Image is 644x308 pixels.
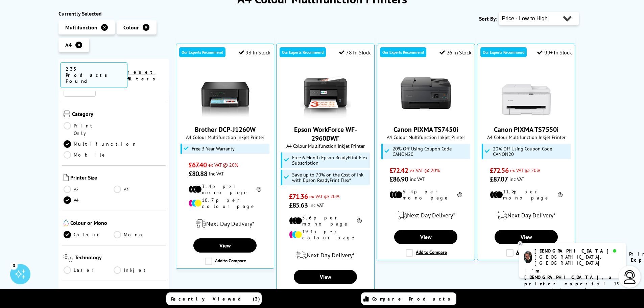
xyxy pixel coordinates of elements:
img: Canon PIXMA TS7450i [401,68,451,118]
li: 11.8p per mono page [490,189,563,201]
span: £72.56 [490,166,508,175]
span: Colour [123,24,139,31]
span: Sort By: [479,15,497,22]
a: View [193,238,256,253]
img: Printer Size [64,174,69,181]
li: 10.7p per colour page [189,197,261,209]
div: Our Experts Recommend [480,47,527,57]
span: £71.36 [289,192,308,201]
a: Multifunction [64,140,137,148]
div: [DEMOGRAPHIC_DATA] [534,248,621,254]
span: A4 Colour Multifunction Inkjet Printer [180,134,270,140]
label: Add to Compare [406,249,447,257]
span: ex VAT @ 20% [510,167,540,173]
a: Canon PIXMA TS7450i [401,113,451,120]
a: A4 [64,196,114,204]
a: Canon PIXMA TS7550i [494,125,558,134]
div: Currently Selected [58,10,169,17]
span: Save up to 70% on the Cost of Ink with Epson ReadyPrint Flex* [292,172,368,183]
a: Mono [114,231,164,238]
a: Brother DCP-J1260W [200,113,251,120]
li: 3.4p per mono page [189,183,261,195]
a: A3 [114,186,164,193]
span: A4 Colour Multifunction Inkjet Printer [380,134,471,140]
span: £86.90 [389,175,408,184]
img: Technology [64,254,73,262]
img: Colour or Mono [64,219,69,226]
a: View [394,230,457,244]
div: modal_delivery [481,206,572,225]
img: Category [64,111,70,117]
a: Recently Viewed (3) [166,292,262,305]
span: £72.42 [389,166,408,175]
div: 3 [10,262,18,269]
span: inc VAT [410,176,425,182]
span: ex VAT @ 20% [309,193,339,199]
span: A4 Colour Multifunction Inkjet Printer [481,134,572,140]
a: Canon PIXMA TS7450i [393,125,458,134]
img: chris-livechat.png [524,251,532,263]
div: Our Experts Recommend [380,47,426,57]
a: Epson WorkForce WF-2960DWF [294,125,357,143]
div: 99+ In Stock [537,49,572,56]
span: ex VAT @ 20% [410,167,440,173]
div: [GEOGRAPHIC_DATA], [GEOGRAPHIC_DATA] [534,254,621,266]
a: Colour [64,231,114,238]
span: Category [72,111,164,119]
span: inc VAT [209,170,224,177]
span: £85.63 [289,201,308,210]
a: Brother DCP-J1260W [195,125,256,134]
a: Canon PIXMA TS7550i [501,113,552,120]
a: Inkjet [114,266,164,274]
a: View [495,230,557,244]
li: 19.1p per colour page [289,229,362,241]
span: £67.40 [189,161,207,169]
span: Compare Products [372,296,454,302]
span: Recently Viewed (3) [171,296,260,302]
span: inc VAT [309,202,324,208]
span: Technology [75,254,164,263]
div: Our Experts Recommend [280,47,326,57]
span: 233 Products Found [60,62,127,88]
p: of 19 years! I can help you choose the right product [524,268,621,306]
li: 6.4p per mono page [389,189,462,201]
a: Laser [64,266,114,274]
img: user-headset-light.svg [623,270,637,284]
span: ex VAT @ 20% [208,162,238,168]
a: Print Only [64,122,114,137]
span: 20% Off Using Coupon Code CANON20 [493,146,569,157]
label: Add to Compare [506,249,547,257]
li: 5.6p per mono page [289,215,362,227]
span: Multifunction [65,24,97,31]
a: A2 [64,186,114,193]
span: Free 6 Month Epson ReadyPrint Flex Subscription [292,155,368,166]
b: I'm [DEMOGRAPHIC_DATA], a printer expert [524,268,614,287]
a: reset filters [127,69,159,82]
span: 20% Off Using Coupon Code CANON20 [392,146,469,157]
img: Epson WorkForce WF-2960DWF [300,68,351,118]
span: Printer Size [70,174,164,182]
span: £80.88 [189,169,207,178]
span: Colour or Mono [70,219,164,228]
img: Canon PIXMA TS7550i [501,68,552,118]
a: View [294,270,357,284]
div: 93 In Stock [239,49,270,56]
div: 26 In Stock [439,49,471,56]
a: Compare Products [361,292,456,305]
div: 78 In Stock [339,49,371,56]
div: modal_delivery [280,246,371,265]
span: inc VAT [509,176,524,182]
div: modal_delivery [180,214,270,233]
a: Mobile [64,151,114,159]
span: £87.07 [490,175,508,184]
img: Brother DCP-J1260W [200,68,251,118]
label: Add to Compare [205,258,246,265]
div: Our Experts Recommend [179,47,225,57]
span: A4 Colour Multifunction Inkjet Printer [280,143,371,149]
span: Free 3 Year Warranty [192,146,235,151]
div: modal_delivery [380,206,471,225]
span: A4 [65,42,72,48]
a: Epson WorkForce WF-2960DWF [300,113,351,120]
